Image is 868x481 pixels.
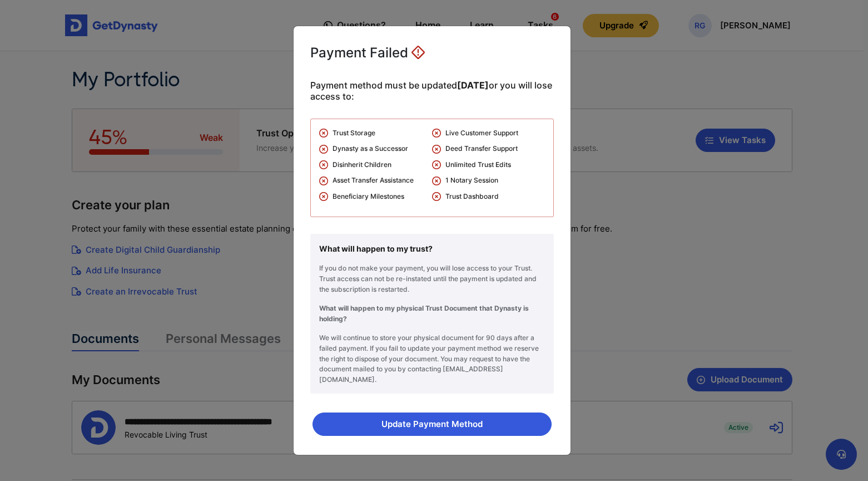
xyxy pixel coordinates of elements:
strong: What will happen to my trust? [319,244,433,253]
li: Dynasty as a Successor [319,144,432,160]
li: Trust Storage [319,128,432,144]
strong: [DATE] [457,80,489,91]
p: If you do not make your payment, you will lose access to your Trust. Trust access can not be re-i... [319,263,545,295]
li: Live Customer Support [432,128,545,144]
li: Disinherit Children [319,160,432,176]
li: 1 Notary Session [432,175,545,192]
li: Trust Dashboard [432,192,545,208]
button: Update Payment Method [313,413,552,436]
li: Unlimited Trust Edits [432,160,545,176]
li: Asset Transfer Assistance [319,175,432,192]
div: Payment Failed [310,43,425,63]
strong: What will happen to my physical Trust Document that Dynasty is holding? [319,304,529,323]
li: Beneficiary Milestones [319,192,432,208]
p: We will continue to store your physical document for 90 days after a failed payment. If you fail ... [319,333,545,385]
li: Deed Transfer Support [432,144,545,160]
span: Payment method must be updated or you will lose access to: [310,80,554,102]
